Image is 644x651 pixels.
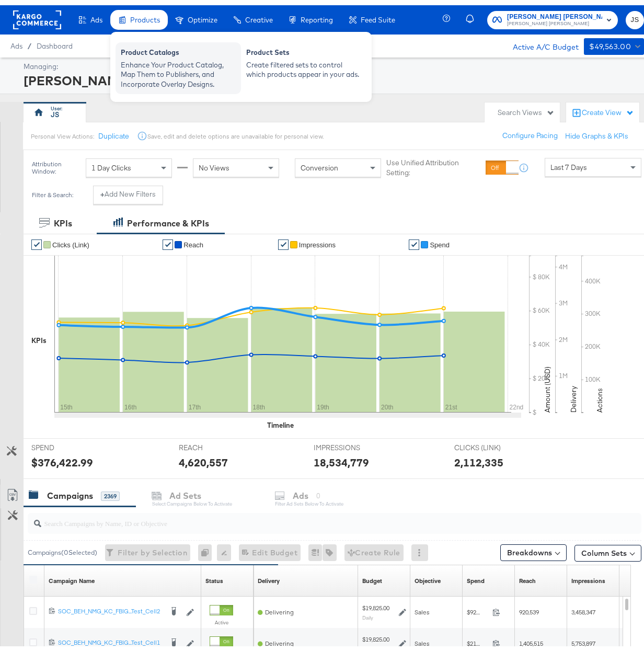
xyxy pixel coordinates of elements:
[467,572,485,580] a: The total amount spent to date.
[90,10,102,19] span: Ads
[543,361,552,407] text: Amount (USD)
[582,102,634,113] div: Create View
[519,634,543,642] span: 1,405,515
[183,236,203,244] span: Reach
[569,381,578,407] text: Delivery
[31,438,110,448] span: SPEND
[278,234,289,245] a: ✔
[362,572,382,580] a: The maximum amount you're willing to spend on your ads, on average each day or over the lifetime ...
[454,450,503,465] div: 2,112,335
[41,504,588,524] input: Search Campaigns by Name, ID or Objective
[37,37,73,45] a: Dashboard
[430,236,450,244] span: Spend
[314,450,369,465] div: 18,534,779
[498,102,555,112] div: Search Views
[31,450,93,465] div: $376,422.99
[630,9,640,21] span: JS
[519,572,536,580] div: Reach
[100,184,105,194] strong: +
[205,572,223,580] a: Shows the current state of your Ad Campaign.
[93,180,163,199] button: +Add New Filters
[265,603,294,611] span: Delivering
[163,234,173,245] a: ✔
[58,633,163,644] a: SOC_BEH_NMG_KC_FBIG...Test_Cell1
[47,485,93,497] div: Campaigns
[467,603,488,611] span: $92,563.41
[519,572,536,580] a: The number of people your ad was served to.
[565,126,628,136] button: Hide Graphs & KPIs
[362,630,389,638] div: $19,825.00
[301,158,338,167] span: Conversion
[49,572,95,580] div: Campaign Name
[24,56,641,66] div: Managing:
[571,603,595,611] span: 3,458,347
[31,155,80,170] div: Attribution Window:
[58,602,163,612] a: SOC_BEH_NMG_KC_FBIG...Test_Cell2
[571,634,595,642] span: 5,753,897
[301,10,333,19] span: Reporting
[362,599,389,607] div: $19,825.00
[205,572,223,580] div: Status
[362,641,373,647] sub: Daily
[199,158,229,167] span: No Views
[409,234,419,245] a: ✔
[500,539,567,556] button: Breakdowns
[31,127,94,135] div: Personal View Actions:
[589,35,631,48] div: $49,563.00
[361,10,395,19] span: Feed Suite
[267,415,294,425] div: Timeline
[454,438,533,448] span: CLICKS (LINK)
[98,126,129,136] button: Duplicate
[24,66,641,84] div: [PERSON_NAME] [PERSON_NAME] (Kargo)
[362,572,382,580] div: Budget
[51,105,59,115] div: JS
[101,486,120,496] div: 2369
[188,10,217,19] span: Optimize
[386,153,481,172] label: Use Unified Attribution Setting:
[362,609,373,615] sub: Daily
[415,634,430,642] span: Sales
[54,212,72,224] div: KPIs
[467,634,488,642] span: $212,549.44
[415,572,441,580] a: Your campaign's objective.
[179,450,228,465] div: 4,620,557
[415,572,441,580] div: Objective
[22,37,37,45] span: /
[487,6,618,24] button: [PERSON_NAME] [PERSON_NAME] (Kargo)[PERSON_NAME] [PERSON_NAME]
[258,572,280,580] div: Delivery
[258,572,280,580] a: Reflects the ability of your Ad Campaign to achieve delivery based on ad states, schedule and bud...
[179,438,257,448] span: REACH
[91,158,131,167] span: 1 Day Clicks
[10,37,22,45] span: Ads
[415,603,430,611] span: Sales
[571,572,605,580] div: Impressions
[595,383,604,407] text: Actions
[31,330,47,340] div: KPIs
[245,10,273,19] span: Creative
[31,234,42,245] a: ✔
[58,602,163,610] div: SOC_BEH_NMG_KC_FBIG...Test_Cell2
[571,572,605,580] a: The number of times your ad was served. On mobile apps an ad is counted as served the first time ...
[28,543,97,552] div: Campaigns ( 0 Selected)
[265,634,294,642] span: Delivering
[130,10,160,19] span: Products
[574,540,641,556] button: Column Sets
[495,121,565,140] button: Configure Pacing
[550,157,587,167] span: Last 7 Days
[507,6,602,17] span: [PERSON_NAME] [PERSON_NAME] (Kargo)
[210,614,233,621] label: Active
[58,633,163,642] div: SOC_BEH_NMG_KC_FBIG...Test_Cell1
[49,572,95,580] a: Your campaign name.
[52,236,89,244] span: Clicks (Link)
[584,33,644,50] button: $49,563.00
[299,236,336,244] span: Impressions
[626,6,644,24] button: JS
[502,33,579,49] div: Active A/C Budget
[467,572,485,580] div: Spend
[198,539,217,556] div: 0
[507,15,602,23] span: [PERSON_NAME] [PERSON_NAME]
[31,186,74,193] div: Filter & Search:
[147,127,324,135] div: Save, edit and delete options are unavailable for personal view.
[519,603,539,611] span: 920,539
